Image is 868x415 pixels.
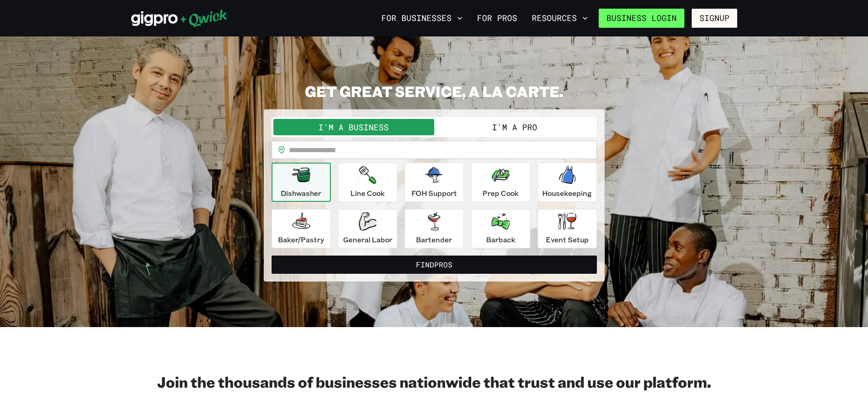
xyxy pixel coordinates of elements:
[486,234,515,245] p: Barback
[434,119,595,135] button: I'm a Pro
[473,10,521,26] a: For Pros
[278,234,324,245] p: Baker/Pastry
[416,234,452,245] p: Bartender
[131,373,737,391] h2: Join the thousands of businesses nationwide that trust and use our platform.
[528,10,591,26] button: Resources
[483,188,519,199] p: Prep Cook
[378,10,466,26] button: For Businesses
[411,188,457,199] p: FOH Support
[471,163,530,202] button: Prep Cook
[273,119,434,135] button: I'm a Business
[546,234,589,245] p: Event Setup
[599,9,684,28] a: Business Login
[343,234,392,245] p: General Labor
[350,188,385,199] p: Line Cook
[281,188,321,199] p: Dishwasher
[272,209,331,248] button: Baker/Pastry
[405,163,464,202] button: FOH Support
[542,188,592,199] p: Housekeeping
[338,209,397,248] button: General Labor
[264,82,605,100] h2: GET GREAT SERVICE, A LA CARTE.
[538,163,597,202] button: Housekeeping
[405,209,464,248] button: Bartender
[471,209,530,248] button: Barback
[538,209,597,248] button: Event Setup
[272,163,331,202] button: Dishwasher
[338,163,397,202] button: Line Cook
[272,256,597,274] button: FindPros
[692,9,737,28] button: Signup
